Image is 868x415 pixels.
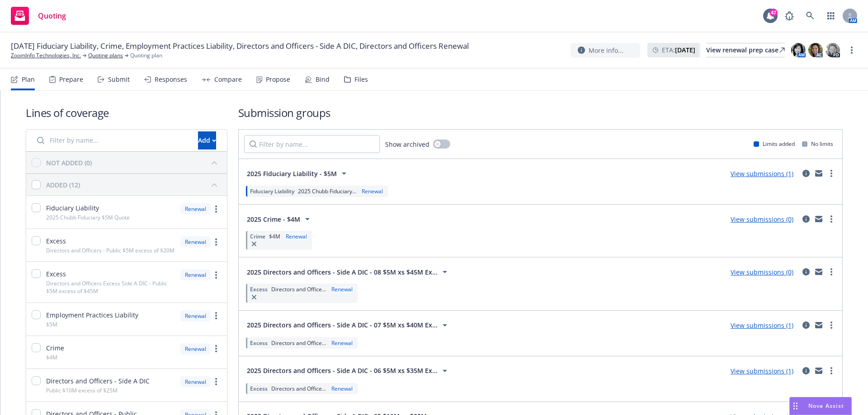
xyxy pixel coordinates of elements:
[826,365,837,376] a: more
[571,43,640,58] button: More info...
[731,367,793,375] a: View submissions (1)
[250,385,268,392] span: Excess
[316,76,330,83] div: Bind
[244,316,453,334] button: 2025 Directors and Officers - Side A DIC - 07 $5M xs $40M Ex...
[790,397,801,415] div: Drag to move
[180,376,211,387] div: Renewal
[754,140,795,148] div: Limits added
[813,320,824,331] a: mail
[789,397,852,415] button: Nova Assist
[813,214,824,224] a: mail
[826,168,837,179] a: more
[846,45,857,56] a: more
[385,140,429,149] span: Show archived
[808,43,823,57] img: photo
[247,320,438,330] span: 2025 Directors and Officers - Side A DIC - 07 $5M xs $40M Ex...
[211,376,222,387] a: more
[46,203,99,213] span: Fiduciary Liability
[46,343,64,353] span: Crime
[244,210,316,228] button: 2025 Crime - $4M
[198,132,216,149] div: Add
[284,233,309,240] div: Renewal
[26,105,227,120] h1: Lines of coverage
[46,236,66,246] span: Excess
[108,76,130,83] div: Submit
[801,214,811,224] a: circleInformation
[46,269,66,279] span: Excess
[780,7,798,25] a: Report a Bug
[180,310,211,322] div: Renewal
[271,339,326,347] span: Directors and Office...
[589,46,623,55] span: More info...
[130,51,162,60] span: Quoting plan
[247,214,300,224] span: 2025 Crime - $4M
[198,131,216,149] button: Add
[46,155,222,170] button: NOT ADDED (0)
[801,168,811,179] a: circleInformation
[271,385,326,392] span: Directors and Office...
[731,169,793,178] a: View submissions (1)
[88,51,123,60] a: Quoting plans
[826,320,837,331] a: more
[801,266,811,277] a: circleInformation
[330,385,354,392] div: Renewal
[46,354,57,361] span: $4M
[801,7,819,25] a: Search
[244,164,352,182] button: 2025 Fiduciary Liability - $5M
[250,187,294,195] span: Fiduciary Liability
[59,76,83,83] div: Prepare
[247,366,438,375] span: 2025 Directors and Officers - Side A DIC - 06 $5M xs $35M Ex...
[826,43,840,57] img: photo
[266,76,290,83] div: Propose
[238,105,843,120] h1: Submission groups
[791,43,806,57] img: photo
[180,236,211,247] div: Renewal
[244,135,380,153] input: Filter by name...
[822,7,840,25] a: Switch app
[354,76,368,83] div: Files
[271,285,326,293] span: Directors and Office...
[247,267,438,277] span: 2025 Directors and Officers - Side A DIC - 08 $5M xs $45M Ex...
[813,168,824,179] a: mail
[46,247,175,254] span: Directors and Officers - Public $5M excess of $20M
[813,365,824,376] a: mail
[706,43,785,57] a: View renewal prep case
[244,263,453,281] button: 2025 Directors and Officers - Side A DIC - 08 $5M xs $45M Ex...
[46,387,118,394] span: Public $10M excess of $25M
[269,233,280,240] span: $4M
[211,310,222,321] a: more
[813,266,824,277] a: mail
[330,339,354,347] div: Renewal
[769,9,778,17] div: 47
[247,169,337,178] span: 2025 Fiduciary Liability - $5M
[330,285,354,293] div: Renewal
[11,51,81,60] a: ZoomInfo Technologies, Inc.
[298,187,356,195] span: 2025 Chubb Fiduciary...
[731,321,793,330] a: View submissions (1)
[7,3,70,28] a: Quoting
[211,270,222,280] a: more
[802,140,833,148] div: No limits
[46,214,130,221] span: 2025 Chubb Fiduciary $5M Quote
[826,266,837,277] a: more
[244,362,453,380] button: 2025 Directors and Officers - Side A DIC - 06 $5M xs $35M Ex...
[46,321,57,328] span: $5M
[211,204,222,214] a: more
[250,233,265,240] span: Crime
[801,320,811,331] a: circleInformation
[801,365,811,376] a: circleInformation
[180,203,211,214] div: Renewal
[46,180,80,190] div: ADDED (12)
[808,402,844,410] span: Nova Assist
[180,269,211,280] div: Renewal
[250,285,268,293] span: Excess
[662,45,695,55] span: ETA :
[706,43,785,57] div: View renewal prep case
[32,131,193,149] input: Filter by name...
[211,237,222,247] a: more
[731,215,793,224] a: View submissions (0)
[11,41,469,51] span: [DATE] Fiduciary Liability, Crime, Employment Practices Liability, Directors and Officers - Side ...
[731,268,793,276] a: View submissions (0)
[675,46,695,54] strong: [DATE]
[46,158,92,168] div: NOT ADDED (0)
